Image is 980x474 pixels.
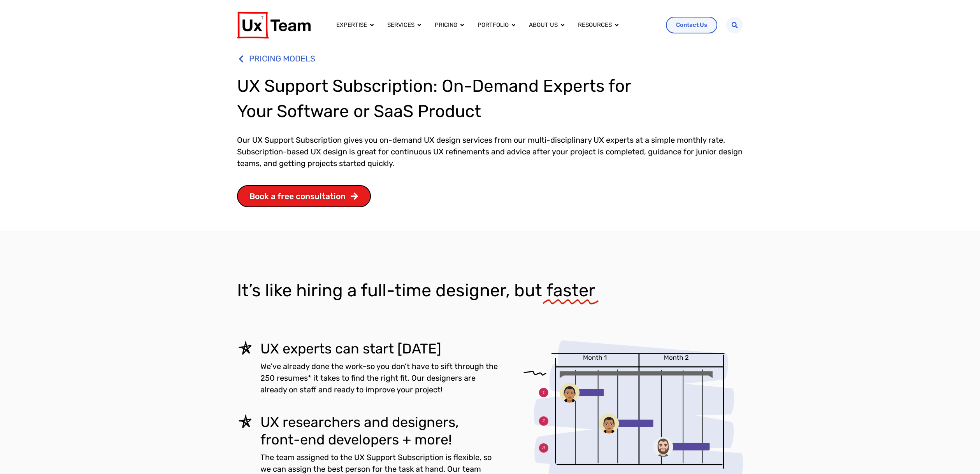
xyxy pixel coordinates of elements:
iframe: Chat Widget [941,437,980,474]
a: PRICING MODELS [237,50,743,67]
a: Resources [578,21,612,30]
span: faster [546,280,595,301]
a: Services [387,21,414,30]
a: Expertise [336,21,367,30]
span: UX researchers and designers, front-end developers + more! [260,414,459,448]
a: Pricing [435,21,457,30]
div: Menu Toggle [330,17,660,33]
a: Portfolio [478,21,509,30]
nav: Menu [330,17,660,33]
a: About us [529,21,558,30]
span: PRICING MODELS [247,50,315,67]
div: Search [726,17,743,33]
a: Book a free consultation [237,185,371,207]
span: Contact Us [676,22,707,28]
p: Our UX Support Subscription gives you on-demand UX design services from our multi-disciplinary UX... [237,134,743,169]
a: Contact Us [666,17,717,33]
h1: UX Support Subscription: On-Demand Experts for Your Software or SaaS Product [237,73,646,124]
span: UX experts can start [DATE] [260,340,441,357]
span: Book a free consultation [249,192,346,200]
img: UX Team Logo [237,12,311,38]
span: It’s like hiring a full-time designer, but [237,280,542,301]
p: We’ve already done the work–so you don’t have to sift through the 250 resumes* it takes to find t... [260,360,500,395]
